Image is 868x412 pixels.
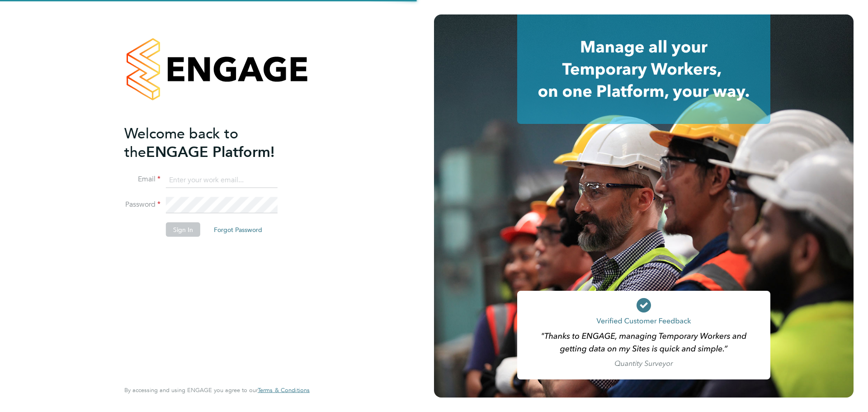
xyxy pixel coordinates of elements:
span: By accessing and using ENGAGE you agree to our [124,386,310,394]
a: Terms & Conditions [258,387,310,394]
input: Enter your work email... [166,172,278,188]
label: Password [124,200,160,209]
h2: ENGAGE Platform! [124,124,301,161]
button: Sign In [166,223,200,237]
label: Email [124,175,160,184]
span: Terms & Conditions [258,386,310,394]
span: Welcome back to the [124,124,238,161]
button: Forgot Password [207,223,269,237]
